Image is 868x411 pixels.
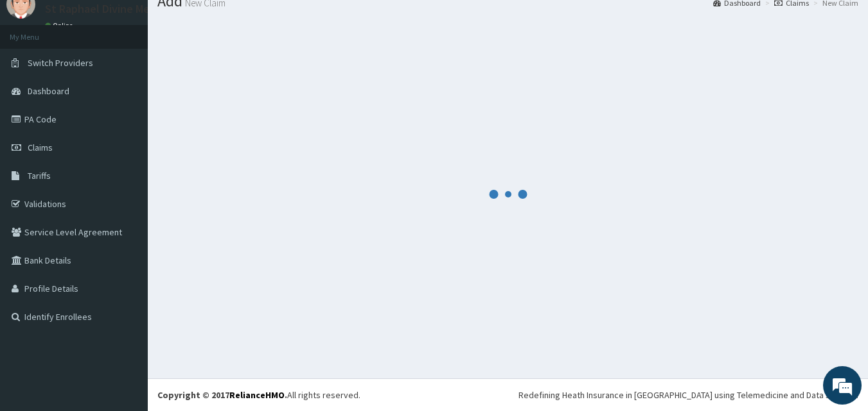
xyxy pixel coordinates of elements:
img: d_794563401_company_1708531726252_794563401 [24,64,52,96]
span: Claims [28,142,53,153]
a: RelianceHMO [229,389,285,401]
footer: All rights reserved. [148,378,868,411]
span: Tariffs [28,170,51,181]
span: Switch Providers [28,57,93,69]
div: Redefining Heath Insurance in [GEOGRAPHIC_DATA] using Telemedicine and Data Science! [518,389,858,401]
div: Chat with us now [67,72,216,88]
p: St Raphael Divine Mercy Specialist Hospital [45,3,262,15]
strong: Copyright © 2017 . [157,389,287,401]
a: Online [45,21,76,30]
textarea: Type your message and hit 'Enter' [6,274,245,319]
span: We're online! [75,124,177,253]
span: Dashboard [28,85,69,97]
svg: audio-loading [489,175,527,214]
div: Minimize live chat window [211,6,242,37]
